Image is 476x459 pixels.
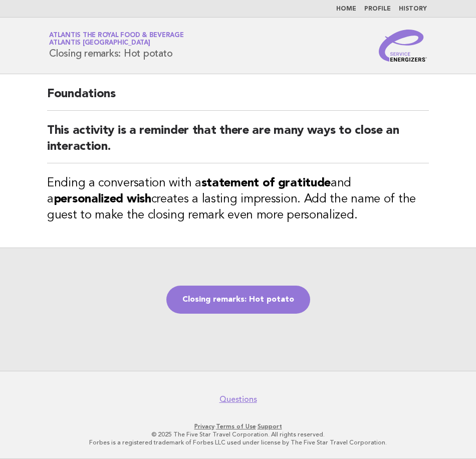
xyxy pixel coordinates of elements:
a: Closing remarks: Hot potato [166,286,310,314]
p: © 2025 The Five Star Travel Corporation. All rights reserved. [14,430,462,438]
p: Forbes is a registered trademark of Forbes LLC used under license by The Five Star Travel Corpora... [14,438,462,446]
h1: Closing remarks: Hot potato [49,33,184,59]
a: Support [258,423,282,430]
a: Privacy [194,423,214,430]
strong: personalized wish [54,193,151,205]
a: Terms of Use [216,423,256,430]
strong: statement of gratitude [201,177,331,189]
img: Service Energizers [379,30,427,62]
h2: Foundations [47,86,429,111]
a: Home [336,6,356,12]
h2: This activity is a reminder that there are many ways to close an interaction. [47,123,429,163]
h3: Ending a conversation with a and a creates a lasting impression. Add the name of the guest to mak... [47,175,429,223]
a: Questions [219,394,257,404]
a: Atlantis the Royal Food & BeverageAtlantis [GEOGRAPHIC_DATA] [49,32,184,46]
span: Atlantis [GEOGRAPHIC_DATA] [49,40,150,47]
a: Profile [364,6,391,12]
a: History [399,6,427,12]
p: · · [14,422,462,430]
